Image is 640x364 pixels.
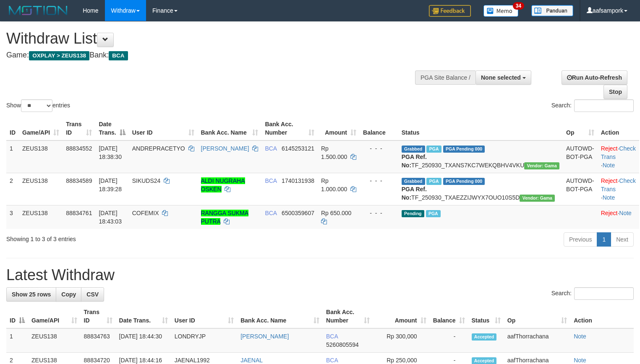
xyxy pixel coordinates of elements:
[81,328,116,353] td: 88834763
[6,173,19,205] td: 2
[265,177,277,184] span: BCA
[574,357,586,364] a: Note
[6,304,28,328] th: ID: activate to sort column descending
[398,173,563,205] td: TF_250930_TXAEZZIJWYX7OUO10S5D
[6,231,260,243] div: Showing 1 to 3 of 3 entries
[619,210,632,216] a: Note
[430,328,468,353] td: -
[429,5,471,17] img: Feedback.jpg
[19,205,63,229] td: ZEUS138
[29,51,89,60] span: OXPLAY > ZEUS138
[598,117,639,140] th: Action
[198,117,262,140] th: Bank Acc. Name: activate to sort column ascending
[601,210,618,216] a: Reject
[574,99,634,112] input: Search:
[12,291,51,298] span: Show 25 rows
[398,117,563,140] th: Status
[574,333,586,340] a: Note
[237,304,323,328] th: Bank Acc. Name: activate to sort column ascending
[402,146,425,153] span: Grabbed
[326,333,338,340] span: BCA
[6,140,19,173] td: 1
[402,186,427,201] b: PGA Ref. No:
[6,99,70,112] label: Show entries
[171,304,237,328] th: User ID: activate to sort column ascending
[265,145,277,152] span: BCA
[531,5,573,16] img: panduan.png
[603,194,615,201] a: Note
[63,117,95,140] th: Trans ID: activate to sort column ascending
[132,177,161,184] span: SIKUDS24
[321,177,347,192] span: Rp 1.000.000
[66,177,92,184] span: 88834589
[603,162,615,169] a: Note
[481,74,521,81] span: None selected
[6,287,56,302] a: Show 25 rows
[201,177,245,192] a: ALDI NUGRAHA OSKEN
[109,51,128,60] span: BCA
[363,209,395,217] div: - - -
[323,304,373,328] th: Bank Acc. Number: activate to sort column ascending
[318,117,360,140] th: Amount: activate to sort column ascending
[326,341,359,348] span: Copy 5260805594 to clipboard
[21,99,52,112] select: Showentries
[402,210,424,217] span: Pending
[326,357,338,364] span: BCA
[551,287,634,300] label: Search:
[81,304,116,328] th: Trans ID: activate to sort column ascending
[363,144,395,153] div: - - -
[282,210,314,216] span: Copy 6500359607 to clipboard
[475,70,531,85] button: None selected
[6,30,418,47] h1: Withdraw List
[321,210,351,216] span: Rp 650.000
[6,51,418,60] h4: Game: Bank:
[513,2,524,10] span: 34
[426,210,441,217] span: Marked by aafsolysreylen
[6,205,19,229] td: 3
[66,210,92,216] span: 88834761
[373,328,430,353] td: Rp 300,000
[483,5,519,17] img: Button%20Memo.svg
[524,162,559,169] span: Vendor URL: https://trx31.1velocity.biz
[601,177,636,192] a: Check Trans
[99,145,122,160] span: [DATE] 18:38:30
[402,178,425,185] span: Grabbed
[321,145,347,160] span: Rp 1.500.000
[563,173,598,205] td: AUTOWD-BOT-PGA
[99,177,122,192] span: [DATE] 18:39:28
[99,210,122,225] span: [DATE] 18:43:03
[265,210,277,216] span: BCA
[132,145,185,152] span: ANDREPRACETYO
[601,145,636,160] a: Check Trans
[86,291,99,298] span: CSV
[95,117,128,140] th: Date Trans.: activate to sort column descending
[472,333,497,341] span: Accepted
[282,145,314,152] span: Copy 6145253121 to clipboard
[171,328,237,353] td: LONDRYJP
[66,145,92,152] span: 88834552
[6,4,70,17] img: MOTION_logo.png
[402,153,427,169] b: PGA Ref. No:
[603,85,627,99] a: Stop
[28,328,81,353] td: ZEUS138
[468,304,504,328] th: Status: activate to sort column ascending
[601,145,618,152] a: Reject
[426,178,441,185] span: Marked by aafsolysreylen
[570,304,634,328] th: Action
[261,117,318,140] th: Bank Acc. Number: activate to sort column ascending
[282,177,314,184] span: Copy 1740131938 to clipboard
[562,70,627,85] a: Run Auto-Refresh
[443,178,485,185] span: PGA Pending
[28,304,81,328] th: Game/API: activate to sort column ascending
[564,232,597,247] a: Previous
[597,232,611,247] a: 1
[563,140,598,173] td: AUTOWD-BOT-PGA
[6,117,19,140] th: ID
[398,140,563,173] td: TF_250930_TXANS7KC7WEKQBHV4VKU
[360,117,398,140] th: Balance
[116,328,171,353] td: [DATE] 18:44:30
[81,287,104,302] a: CSV
[598,140,639,173] td: · ·
[430,304,468,328] th: Balance: activate to sort column ascending
[443,146,485,153] span: PGA Pending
